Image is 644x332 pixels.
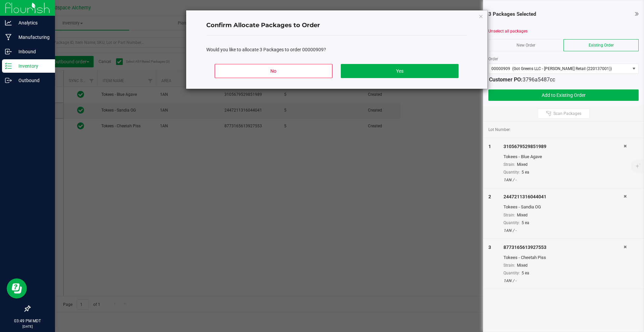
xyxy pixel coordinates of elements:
h4: Confirm Allocate Packages to Order [206,21,467,30]
button: Close [479,12,483,20]
button: Yes [341,64,458,78]
iframe: Resource center [7,278,27,298]
button: No [215,64,332,78]
div: Would you like to allocate 3 Packages to order 00000909? [206,46,467,53]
